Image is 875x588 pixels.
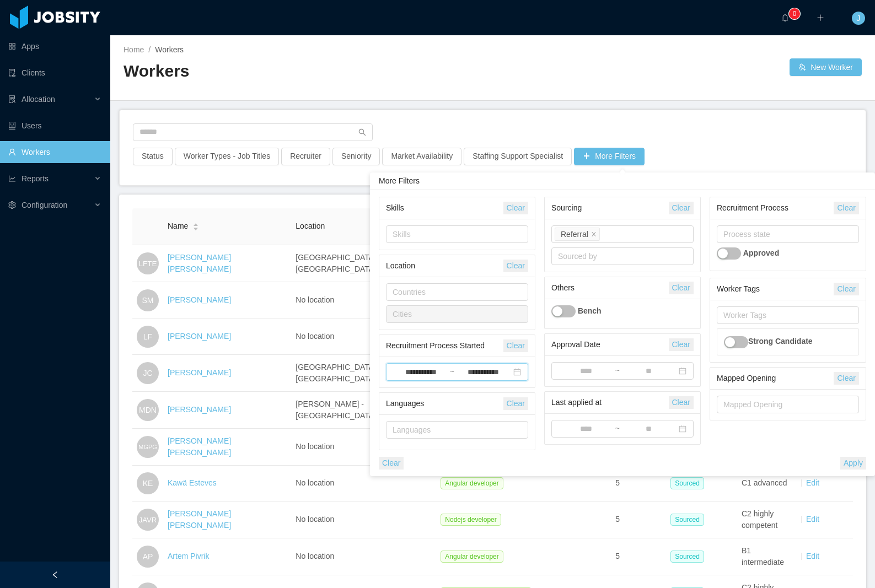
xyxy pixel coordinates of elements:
[551,335,669,355] div: Approval Date
[168,552,209,560] a: Artem Pivrik
[670,477,704,489] span: Sourced
[723,310,847,321] div: Worker Tags
[155,45,184,54] span: Workers
[382,148,461,165] button: Market Availability
[723,229,847,240] div: Process state
[670,478,708,487] a: Sourced
[670,515,708,524] a: Sourced
[8,35,101,57] a: icon: appstoreApps
[611,501,666,538] td: 5
[441,551,503,563] span: Angular developer
[611,538,666,575] td: 5
[748,337,813,346] strong: Strong Candidate
[192,222,199,229] div: Sort
[291,466,436,501] td: No location
[291,392,436,429] td: [PERSON_NAME] - [GEOGRAPHIC_DATA]
[143,326,152,348] span: LF
[503,260,528,272] button: Clear
[143,472,153,494] span: KE
[138,252,157,274] span: LFTE
[503,339,528,352] button: Clear
[578,306,602,315] strong: Bench
[503,202,528,214] button: Clear
[441,514,501,526] span: Nodejs developer
[717,198,834,218] div: Recruitment Process
[611,466,666,501] td: 5
[669,202,694,214] button: Clear
[806,552,819,560] a: Edit
[737,466,792,501] td: C1 advanced
[281,148,330,165] button: Recruiter
[291,501,436,538] td: No location
[790,58,862,76] a: icon: usergroup-addNew Worker
[555,228,600,241] li: Referral
[393,287,517,298] div: Countries
[386,198,503,218] div: Skills
[22,201,67,209] span: Configuration
[737,501,792,538] td: C2 highly competent
[370,172,875,190] div: More Filters
[168,332,231,341] a: [PERSON_NAME]
[193,226,199,229] i: icon: caret-down
[723,399,847,410] div: Mapped Opening
[193,222,199,225] i: icon: caret-up
[291,245,436,282] td: [GEOGRAPHIC_DATA] - [GEOGRAPHIC_DATA]
[175,148,279,165] button: Worker Types - Job Titles
[558,251,682,262] div: Sourced by
[679,425,686,433] i: icon: calendar
[561,228,588,240] div: Referral
[124,45,144,54] a: Home
[834,283,858,295] button: Clear
[8,175,16,182] i: icon: line-chart
[168,368,231,377] a: [PERSON_NAME]
[670,551,704,563] span: Sourced
[168,295,231,304] a: [PERSON_NAME]
[124,60,493,83] h2: Workers
[806,478,819,487] a: Edit
[168,253,231,273] a: [PERSON_NAME] [PERSON_NAME]
[386,393,503,414] div: Languages
[148,45,151,54] span: /
[591,231,597,238] i: icon: close
[332,148,380,165] button: Seniority
[143,546,153,568] span: AP
[139,399,157,421] span: MDN
[8,141,101,163] a: icon: userWorkers
[669,282,694,294] button: Clear
[358,128,366,136] i: icon: search
[168,478,217,487] a: Kawä Esteves
[441,477,503,489] span: Angular developer
[168,436,231,457] a: [PERSON_NAME] [PERSON_NAME]
[168,405,231,414] a: [PERSON_NAME]
[743,249,779,257] strong: Approved
[551,278,669,298] div: Others
[291,319,436,355] td: No location
[670,552,708,560] a: Sourced
[379,457,404,470] button: Clear
[142,289,154,311] span: SM
[291,429,436,466] td: No location
[386,336,503,356] div: Recruitment Process Started
[551,198,669,218] div: Sourcing
[503,397,528,410] button: Clear
[393,309,517,320] div: Cities
[8,201,16,209] i: icon: setting
[139,509,157,530] span: JAVR
[669,338,694,351] button: Clear
[717,368,834,389] div: Mapped Opening
[834,372,858,385] button: Clear
[143,362,152,384] span: JC
[291,538,436,575] td: No location
[551,392,669,413] div: Last applied at
[168,220,188,232] span: Name
[513,368,521,376] i: icon: calendar
[717,279,834,299] div: Worker Tags
[857,12,861,25] span: J
[789,8,800,19] sup: 0
[834,202,858,214] button: Clear
[22,174,49,183] span: Reports
[8,115,101,137] a: icon: robotUsers
[781,14,789,21] i: icon: bell
[806,515,819,524] a: Edit
[670,514,704,526] span: Sourced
